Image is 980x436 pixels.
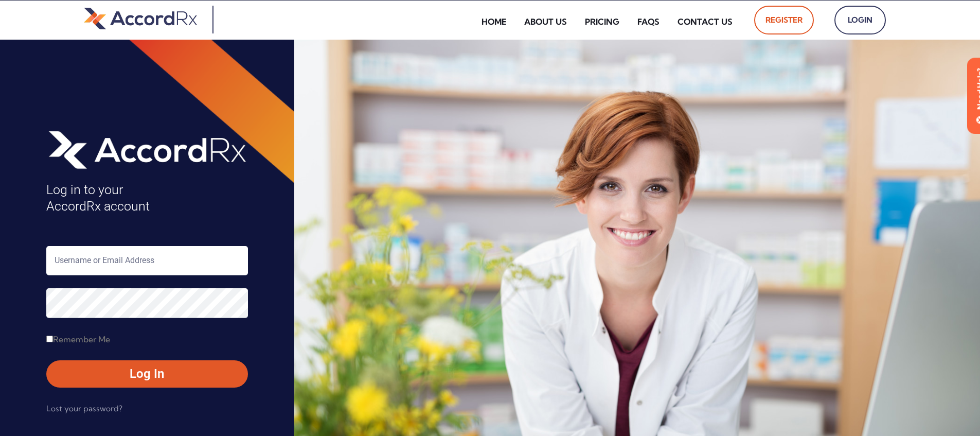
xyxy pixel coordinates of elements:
[46,336,53,342] input: Remember Me
[46,400,122,417] a: Lost your password?
[46,246,248,275] input: Username or Email Address
[754,6,814,34] a: Register
[46,331,110,347] label: Remember Me
[577,10,627,33] a: Pricing
[46,182,248,215] h4: Log in to your AccordRx account
[630,10,667,33] a: FAQs
[46,360,248,387] button: Log In
[834,6,886,34] a: Login
[765,12,803,28] span: Register
[474,10,514,33] a: Home
[57,365,238,382] span: Log In
[84,6,197,31] img: default-logo
[46,127,248,171] img: AccordRx_logo_header_white
[670,10,740,33] a: Contact Us
[516,10,575,33] a: About Us
[846,12,875,28] span: Login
